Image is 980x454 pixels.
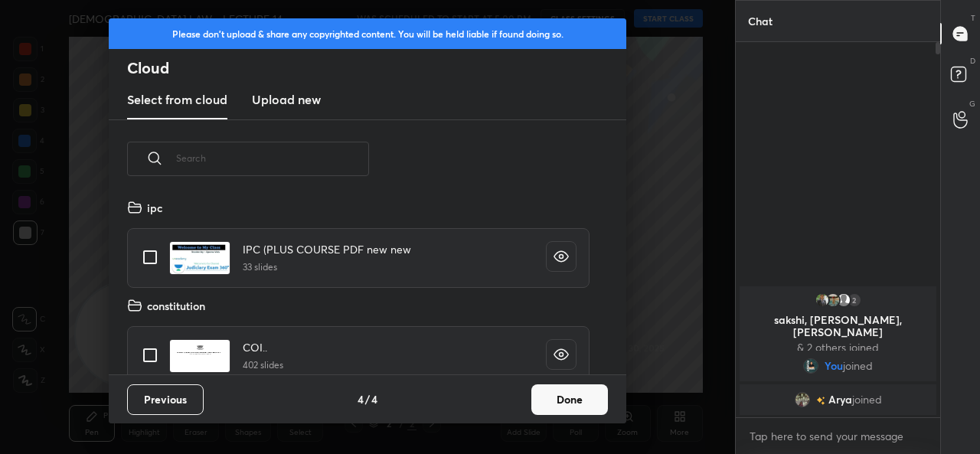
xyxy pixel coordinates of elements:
button: Previous [127,384,204,415]
h4: IPC (PLUS COURSE PDF new new [243,241,411,257]
div: grid [736,283,940,418]
p: & 2 others joined [749,341,927,354]
p: sakshi, [PERSON_NAME], [PERSON_NAME] [749,314,927,338]
h3: Upload new [252,90,321,109]
img: 16fc8399e35e4673a8d101a187aba7c3.jpg [803,358,818,374]
h3: Select from cloud [127,90,227,109]
h4: / [365,391,370,407]
span: You [825,360,843,372]
div: Please don't upload & share any copyrighted content. You will be held liable if found doing so. [109,18,626,49]
p: T [971,12,975,24]
span: Arya [828,394,852,406]
h4: 4 [371,391,377,407]
img: 3511b4441fee449c8518d2c49ee6d616.jpg [815,292,830,308]
button: Done [531,384,608,415]
img: default.png [836,292,851,308]
img: 1629577020YDIJN1.pdf [169,241,230,275]
span: joined [843,360,873,372]
p: D [970,55,975,67]
input: Search [176,126,369,191]
h4: constitution [147,298,205,314]
p: Chat [736,1,785,41]
img: no-rating-badge.077c3623.svg [816,397,825,405]
span: joined [852,394,882,406]
img: 01928063bb654241abc1f302a10d62f3.jpg [825,292,841,308]
div: grid [109,194,608,374]
div: 2 [847,292,862,308]
h4: 4 [358,391,364,407]
img: 1344fc6a948f4776aba7aab30622f8c8.jpg [795,392,810,407]
h4: COI.. [243,339,283,355]
img: 1742469241OKAJE6.pdf [169,339,230,373]
h4: ipc [147,200,162,216]
h2: Cloud [127,58,626,78]
h5: 402 slides [243,358,283,372]
h5: 33 slides [243,260,411,274]
p: G [969,98,975,109]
